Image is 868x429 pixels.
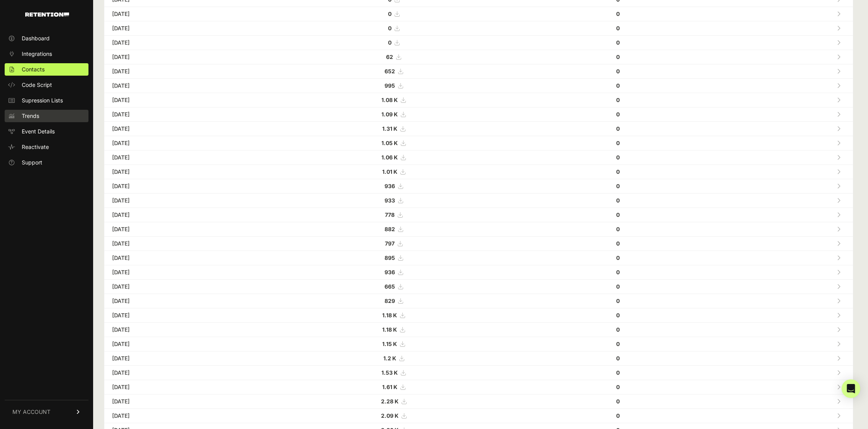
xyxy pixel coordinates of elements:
td: [DATE] [104,394,267,409]
td: [DATE] [104,351,267,366]
strong: 0 [616,312,620,318]
a: Reactivate [5,141,88,153]
strong: 0 [616,154,620,161]
strong: 882 [385,226,395,232]
a: Contacts [5,63,88,76]
strong: 0 [616,341,620,347]
strong: 2.09 K [381,412,398,419]
strong: 995 [385,82,395,89]
strong: 0 [388,39,392,46]
strong: 0 [616,39,620,46]
a: 1.31 K [382,125,405,132]
strong: 652 [385,68,395,74]
td: [DATE] [104,150,267,165]
strong: 2.28 K [381,398,398,405]
span: MY ACCOUNT [12,408,50,416]
a: 995 [385,82,403,89]
a: 1.05 K [381,140,405,146]
strong: 0 [616,125,620,132]
td: [DATE] [104,366,267,380]
strong: 1.01 K [382,168,397,175]
a: 2.09 K [381,412,406,419]
a: Dashboard [5,32,88,45]
strong: 936 [385,183,395,189]
a: 1.08 K [381,97,405,103]
td: [DATE] [104,237,267,251]
a: 1.01 K [382,168,405,175]
a: Supression Lists [5,94,88,107]
strong: 829 [385,298,395,304]
td: [DATE] [104,64,267,79]
strong: 0 [616,355,620,362]
strong: 1.08 K [381,97,398,103]
td: [DATE] [104,179,267,194]
strong: 665 [385,283,395,290]
td: [DATE] [104,50,267,64]
a: 2.28 K [381,398,406,405]
strong: 62 [386,54,393,60]
a: Code Script [5,79,88,91]
a: 1.2 K [383,355,404,362]
span: Reactivate [22,143,49,151]
strong: 0 [616,183,620,189]
strong: 0 [616,111,620,118]
span: Integrations [22,50,52,58]
td: [DATE] [104,323,267,337]
td: [DATE] [104,380,267,394]
a: 882 [385,226,403,232]
strong: 1.06 K [381,154,398,161]
a: Trends [5,110,88,122]
strong: 895 [385,254,395,261]
a: 1.09 K [381,111,405,118]
strong: 0 [616,97,620,103]
strong: 0 [616,197,620,204]
a: 1.18 K [382,312,405,318]
td: [DATE] [104,308,267,323]
strong: 0 [616,398,620,405]
td: [DATE] [104,7,267,21]
td: [DATE] [104,122,267,136]
a: 829 [385,298,403,304]
a: 895 [385,254,403,261]
strong: 1.18 K [382,326,397,333]
a: 665 [385,283,403,290]
span: Support [22,159,42,166]
td: [DATE] [104,251,267,265]
a: 778 [385,211,402,218]
strong: 1.05 K [381,140,398,146]
a: 652 [385,68,403,74]
td: [DATE] [104,165,267,179]
a: 933 [385,197,403,204]
strong: 0 [616,298,620,304]
strong: 0 [616,168,620,175]
img: Retention.com [25,12,69,17]
strong: 1.53 K [381,369,398,376]
a: 1.06 K [381,154,405,161]
a: Integrations [5,48,88,60]
strong: 0 [616,82,620,89]
strong: 0 [616,25,620,31]
td: [DATE] [104,21,267,36]
div: Open Intercom Messenger [842,379,860,398]
strong: 0 [388,10,392,17]
td: [DATE] [104,136,267,150]
strong: 0 [616,211,620,218]
a: 1.15 K [382,341,405,347]
a: 797 [385,240,402,247]
a: 1.61 K [382,384,405,390]
strong: 0 [616,68,620,74]
a: 1.18 K [382,326,405,333]
span: Trends [22,112,39,120]
strong: 1.2 K [383,355,396,362]
strong: 778 [385,211,395,218]
strong: 0 [616,240,620,247]
strong: 933 [385,197,395,204]
td: [DATE] [104,337,267,351]
td: [DATE] [104,79,267,93]
a: MY ACCOUNT [5,400,88,424]
td: [DATE] [104,93,267,107]
td: [DATE] [104,280,267,294]
strong: 0 [616,226,620,232]
a: Event Details [5,125,88,138]
strong: 1.18 K [382,312,397,318]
